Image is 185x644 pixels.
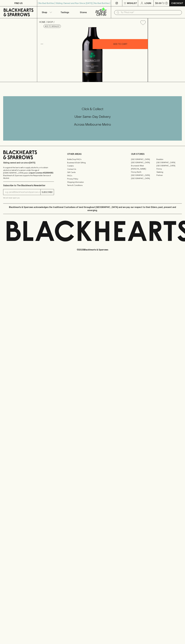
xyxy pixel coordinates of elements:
p: Login [145,2,151,5]
a: FAQ's [67,174,118,177]
input: e.g. jane@blackheartsandsparrows.com.au [5,190,40,194]
p: FIND US [14,2,23,5]
strong: Liquor License #32064953 [29,172,53,174]
p: SUBSCRIBE [42,191,53,194]
a: Business & Bulk Gifting [67,161,118,164]
a: HOME [39,21,45,23]
a: Terms & Conditions [67,184,118,187]
p: Subscribe to The Blackhearts Newsletter [3,184,54,187]
button: ADD TO CART [93,39,148,49]
p: $0.00 [155,2,162,5]
p: OTHER AREAS [67,152,118,156]
a: Contact Us [67,167,118,171]
a: Brunswick West [131,164,156,167]
p: ADD TO CART [113,42,127,46]
p: Sibling owned and run since [DATE] [3,161,54,164]
p: Stores [80,11,87,14]
p: It is against the law to sell or supply alcohol to, or to obtain alcohol on behalf of a person un... [3,166,54,179]
a: Shipping Information [67,180,118,184]
a: Prahran [156,174,182,177]
h5: Across Melbourne Metro [3,122,182,127]
a: Gift Cards [67,171,118,174]
a: Geelong [156,170,182,174]
a: [GEOGRAPHIC_DATA] [156,161,182,164]
button: SUBSCRIBE [41,189,54,195]
p: Shop [42,11,47,14]
p: 0 [166,2,167,4]
a: [PERSON_NAME] [131,167,156,170]
button: Add to wishlist [139,19,147,26]
a: [GEOGRAPHIC_DATA] [131,158,156,161]
button: Add to wishlist [44,25,61,28]
p: Wishlist [127,2,137,5]
a: Bottle Drop FAQ's [67,158,118,161]
a: Careers [67,164,118,167]
a: Fitzroy North [131,170,156,174]
img: 41447.png [37,27,148,82]
button: Shop [37,6,56,18]
p: Tastings [61,11,69,14]
input: Try "Pinot noir" [121,10,180,15]
a: Fitzroy [156,167,182,170]
div: Call to action block [3,96,182,141]
a: [GEOGRAPHIC_DATA] [156,164,182,167]
a: [GEOGRAPHIC_DATA] [131,177,156,180]
a: Braddon [156,158,182,161]
a: [GEOGRAPHIC_DATA] [131,161,156,164]
p: We will never spam you [3,197,54,199]
p: Checkout [171,2,183,5]
a: [GEOGRAPHIC_DATA] [131,174,156,177]
p: Blackhearts & Sparrows acknowledges the traditional Custodians of land throughout [GEOGRAPHIC_DAT... [5,206,180,212]
h5: Click & Collect [3,107,182,111]
a: Privacy Policy [67,177,118,180]
h5: Uber Same-Day Delivery [3,114,182,119]
p: OUR STORES [131,152,182,156]
a: Tastings [56,6,74,18]
a: SHOP [47,21,53,23]
a: Stores [74,6,93,18]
